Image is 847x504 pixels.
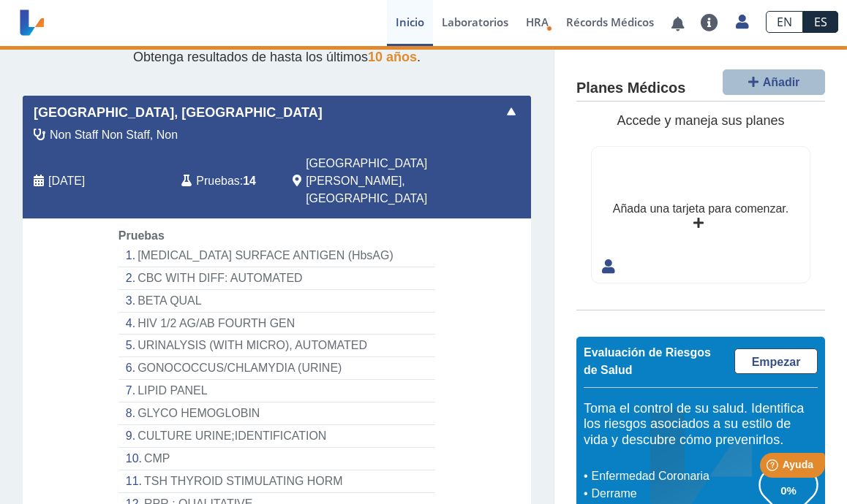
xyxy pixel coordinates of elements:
li: Enfermedad Coronaria [587,467,759,485]
span: 10 años [368,50,417,64]
span: Non Staff Non Staff, Non [50,126,178,144]
li: CULTURE URINE;IDENTIFICATION [118,425,435,448]
li: CMP [118,448,435,470]
li: [MEDICAL_DATA] SURFACE ANTIGEN (HbsAG) [118,245,435,267]
b: 14 [243,175,256,187]
li: HIV 1/2 AG/AB FOURTH GEN [118,313,435,335]
span: San Juan, PR [306,155,456,207]
h4: Planes Médicos [576,80,685,97]
span: Pruebas [118,229,165,242]
h5: Toma el control de su salud. Identifica los riesgos asociados a su estilo de vida y descubre cómo... [584,401,818,448]
span: Añadir [763,76,800,88]
li: LIPID PANEL [118,380,435,402]
span: Accede y maneja sus planes [617,113,784,128]
span: Obtenga resultados de hasta los últimos . [133,50,421,64]
li: GLYCO HEMOGLOBIN [118,402,435,425]
div: : [170,155,282,207]
li: URINALYSIS (WITH MICRO), AUTOMATED [118,335,435,357]
span: Empezar [752,356,801,368]
span: Pruebas [196,172,239,190]
a: Empezar [734,348,818,374]
iframe: Help widget launcher [717,447,831,488]
li: CBC WITH DIFF: AUTOMATED [118,267,435,290]
li: TSH THYROID STIMULATING HORM [118,470,435,493]
a: EN [766,11,803,33]
span: HRA [526,15,549,29]
li: BETA QUAL [118,290,435,313]
span: [GEOGRAPHIC_DATA], [GEOGRAPHIC_DATA] [34,103,323,123]
h3: 0% [759,481,818,500]
a: ES [803,11,838,33]
div: Añada una tarjeta para comenzar. [613,200,788,218]
li: Derrame [587,485,759,503]
li: GONOCOCCUS/CHLAMYDIA (URINE) [118,357,435,380]
span: 2025-07-24 [48,172,85,190]
button: Añadir [723,69,825,95]
span: Evaluación de Riesgos de Salud [584,346,711,376]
